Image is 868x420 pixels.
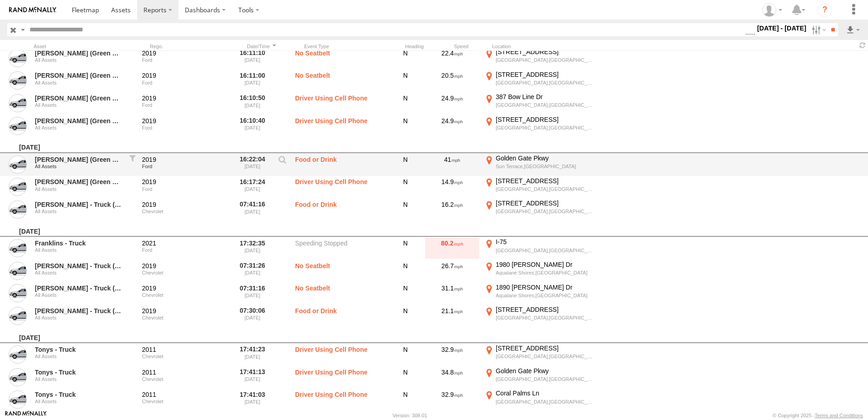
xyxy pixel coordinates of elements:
[483,177,597,198] label: Click to View Event Location
[425,154,479,175] div: 41
[496,208,595,215] div: [GEOGRAPHIC_DATA],[GEOGRAPHIC_DATA]
[142,239,230,247] div: 2021
[808,23,828,36] label: Search Filter Options
[35,345,123,354] a: Tonys - Truck
[390,260,421,281] div: N
[483,283,597,304] label: Click to View Event Location
[295,367,386,388] label: Driver Using Cell Phone
[235,238,270,259] label: 17:32:35 [DATE]
[496,186,595,192] div: [GEOGRAPHIC_DATA],[GEOGRAPHIC_DATA]
[295,48,386,69] label: No Seatbelt
[390,344,421,365] div: N
[425,48,479,69] div: 22.4
[390,238,421,259] div: N
[35,368,123,376] a: Tonys - Truck
[390,70,421,91] div: N
[35,399,123,404] div: All Assets
[496,315,595,321] div: [GEOGRAPHIC_DATA],[GEOGRAPHIC_DATA]
[295,260,386,281] label: No Seatbelt
[9,7,56,13] img: rand-logo.svg
[483,344,597,365] label: Click to View Event Location
[35,178,123,186] a: [PERSON_NAME] (Green Key Tag)
[425,260,479,281] div: 26.7
[390,154,421,175] div: N
[142,315,230,320] div: Chevrolet
[496,305,595,314] div: [STREET_ADDRESS]
[35,209,123,214] div: All Assets
[425,305,479,326] div: 21.1
[390,389,421,410] div: N
[295,283,386,304] label: No Seatbelt
[390,199,421,220] div: N
[425,177,479,198] div: 14.9
[142,390,230,399] div: 2011
[496,270,595,276] div: Aqualane Shores,[GEOGRAPHIC_DATA]
[235,48,270,69] label: 16:11:10 [DATE]
[496,376,595,382] div: [GEOGRAPHIC_DATA],[GEOGRAPHIC_DATA]
[142,155,230,164] div: 2019
[496,102,595,108] div: [GEOGRAPHIC_DATA],[GEOGRAPHIC_DATA]
[35,117,123,125] a: [PERSON_NAME] (Green Key Tag)
[35,125,123,130] div: All Assets
[295,70,386,91] label: No Seatbelt
[857,41,868,50] span: Refresh
[496,292,595,299] div: Aqualane Shores,[GEOGRAPHIC_DATA]
[142,247,230,253] div: Ford
[483,367,597,388] label: Click to View Event Location
[295,238,386,259] label: Speeding Stopped
[35,94,123,102] a: [PERSON_NAME] (Green Key Tag)
[390,115,421,136] div: N
[142,186,230,192] div: Ford
[815,413,863,418] a: Terms and Conditions
[142,262,230,270] div: 2019
[142,178,230,186] div: 2019
[425,93,479,114] div: 24.9
[35,80,123,85] div: All Assets
[35,164,123,169] div: All Assets
[496,115,595,124] div: [STREET_ADDRESS]
[425,238,479,259] div: 80.2
[142,57,230,63] div: Ford
[390,177,421,198] div: N
[35,102,123,108] div: All Assets
[275,155,290,168] label: View Event Parameters
[483,70,597,91] label: Click to View Event Location
[496,389,595,397] div: Coral Palms Ln
[142,164,230,169] div: Ford
[35,200,123,209] a: [PERSON_NAME] - Truck (Purple Key tag)
[483,199,597,220] label: Click to View Event Location
[235,260,270,281] label: 07:31:26 [DATE]
[425,344,479,365] div: 32.9
[235,115,270,136] label: 16:10:40 [DATE]
[35,71,123,80] a: [PERSON_NAME] (Green Key Tag)
[142,368,230,376] div: 2011
[142,102,230,108] div: Ford
[295,115,386,136] label: Driver Using Cell Phone
[425,199,479,220] div: 16.2
[483,238,597,259] label: Click to View Event Location
[496,163,595,170] div: Sun Terrace,[GEOGRAPHIC_DATA]
[5,411,47,420] a: Visit our Website
[496,260,595,269] div: 1980 [PERSON_NAME] Dr
[483,305,597,326] label: Click to View Event Location
[425,70,479,91] div: 20.5
[142,399,230,404] div: Chevrolet
[295,177,386,198] label: Driver Using Cell Phone
[496,238,595,246] div: I-75
[425,389,479,410] div: 32.9
[35,376,123,382] div: All Assets
[773,413,863,418] div: © Copyright 2025 -
[845,23,861,36] label: Export results as...
[35,186,123,192] div: All Assets
[19,23,26,36] label: Search Query
[759,3,785,17] div: Yerlin Castro
[35,270,123,275] div: All Assets
[235,154,270,175] label: 16:22:04 [DATE]
[35,155,123,164] a: [PERSON_NAME] (Green Key Tag)
[496,344,595,352] div: [STREET_ADDRESS]
[295,305,386,326] label: Food or Drink
[496,399,595,405] div: [GEOGRAPHIC_DATA],[GEOGRAPHIC_DATA]
[35,49,123,57] a: [PERSON_NAME] (Green Key Tag)
[142,117,230,125] div: 2019
[142,307,230,315] div: 2019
